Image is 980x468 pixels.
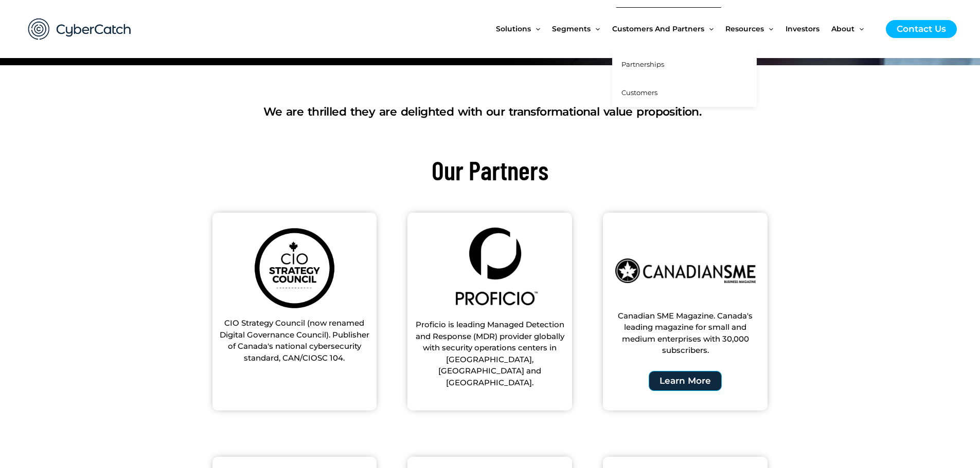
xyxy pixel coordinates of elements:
[786,7,831,50] a: Investors
[621,60,664,68] span: Partnerships
[612,79,757,107] a: Customers
[831,7,854,50] span: About
[218,317,372,364] h2: CIO Strategy Council (now renamed Digital Governance Council). Publisher of Canada's national cyb...
[496,7,876,50] nav: Site Navigation: New Main Menu
[886,20,957,38] a: Contact Us
[496,7,531,50] span: Solutions
[413,319,567,388] h2: Proficio is leading Managed Detection and Response (MDR) provider globally with security operatio...
[202,153,778,187] h2: Our Partners
[591,7,600,50] span: Menu Toggle
[202,103,763,120] h1: We are thrilled they are delighted with our transformational value proposition.
[552,7,591,50] span: Segments
[621,88,657,97] span: Customers
[531,7,540,50] span: Menu Toggle
[786,7,819,50] span: Investors
[612,50,757,79] a: Partnerships
[704,7,714,50] span: Menu Toggle
[764,7,773,50] span: Menu Toggle
[660,377,711,385] span: Learn More
[854,7,864,50] span: Menu Toggle
[608,310,762,357] h2: Canadian SME Magazine. Canada's leading magazine for small and medium enterprises with 30,000 sub...
[725,7,764,50] span: Resources
[649,371,722,391] a: Learn More
[612,7,704,50] span: Customers and Partners
[18,8,141,50] img: CyberCatch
